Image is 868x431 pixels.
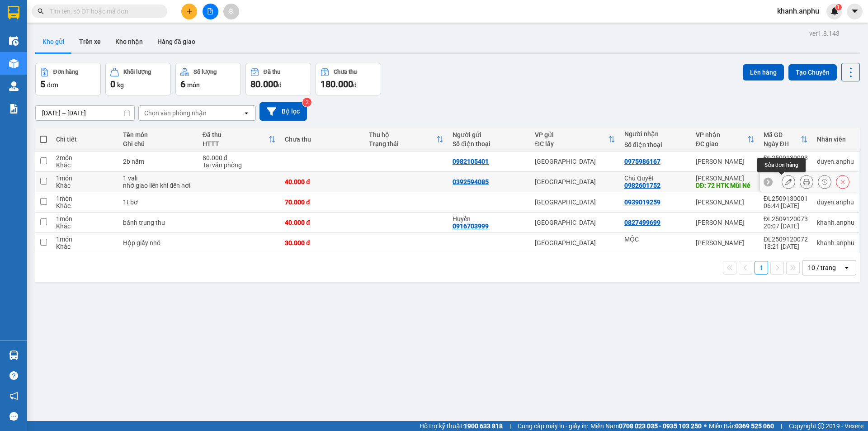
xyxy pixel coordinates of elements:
button: Tạo Chuyến [788,64,837,81]
div: 2 món [56,154,114,161]
th: Toggle SortBy [198,128,280,152]
button: Kho gửi [35,31,72,52]
span: copyright [818,423,824,429]
div: [GEOGRAPHIC_DATA] [535,178,615,185]
div: Số lượng [193,69,217,75]
div: 0916703999 [453,223,489,230]
div: ĐL2509130003 [764,154,808,161]
div: Trạng thái [369,140,437,147]
div: Huyền [453,215,526,223]
div: ver 1.8.143 [809,28,840,38]
div: Chi tiết [56,136,114,143]
span: | [781,421,782,431]
div: Tên món [123,131,193,138]
span: caret-down [851,7,859,15]
div: Mã GD [764,131,801,138]
div: 1 vali [123,175,193,182]
span: 80.000 [250,79,278,90]
div: VP gửi [535,131,608,138]
span: search [38,8,44,14]
strong: 0369 525 060 [735,422,774,430]
span: Cung cấp máy in - giấy in: [518,421,588,431]
div: Khác [56,182,114,189]
div: VP nhận [696,131,747,138]
span: món [187,81,200,89]
div: 06:44 [DATE] [764,202,808,209]
span: khanh.anphu [770,5,826,17]
div: Khác [56,243,114,250]
span: đơn [47,81,58,89]
div: 1 món [56,215,114,223]
span: question-circle [9,371,18,380]
span: Miền Bắc [709,421,774,431]
div: [GEOGRAPHIC_DATA] [535,219,615,226]
div: [GEOGRAPHIC_DATA] [535,239,615,246]
div: [PERSON_NAME] [696,175,755,182]
img: warehouse-icon [9,59,19,68]
div: 10 / trang [808,263,836,272]
div: 0982105401 [453,158,489,165]
button: aim [223,4,239,19]
div: Đơn hàng [53,69,78,75]
button: Kho nhận [108,31,150,52]
div: [PERSON_NAME] [696,199,755,206]
div: Khác [56,202,114,209]
div: Sửa đơn hàng [757,158,806,172]
div: Khác [56,223,114,230]
div: ĐC giao [696,140,747,147]
div: 2b nấm [123,158,193,165]
div: 0392594085 [453,178,489,185]
img: icon-new-feature [830,7,839,15]
span: kg [117,81,124,89]
div: 0975986167 [624,158,660,165]
button: Số lượng6món [175,63,241,95]
th: Toggle SortBy [759,128,812,152]
img: warehouse-icon [9,350,19,360]
div: 18:21 [DATE] [764,243,808,250]
button: plus [181,4,197,19]
div: 0827499699 [624,219,660,226]
sup: 1 [835,4,842,10]
div: duyen.anphu [817,158,854,165]
button: Đơn hàng5đơn [35,63,101,95]
button: Khối lượng0kg [105,63,171,95]
div: Người gửi [453,131,526,138]
div: Tại văn phòng [203,161,276,169]
div: 70.000 đ [285,199,360,206]
span: plus [186,8,193,14]
div: nhớ giao liền khi đến nơi [123,182,193,189]
div: Người nhận [624,130,687,137]
button: Bộ lọc [259,102,307,121]
button: Đã thu80.000đ [245,63,311,95]
div: bánh trung thu [123,219,193,226]
div: [GEOGRAPHIC_DATA] [535,158,615,165]
sup: 2 [302,98,311,107]
div: 80.000 đ [203,154,276,161]
button: Trên xe [72,31,108,52]
div: 40.000 đ [285,219,360,226]
div: 40.000 đ [285,178,360,185]
img: logo-vxr [8,6,19,19]
img: warehouse-icon [9,36,19,46]
svg: open [843,264,850,271]
span: 180.000 [321,79,353,90]
div: 0982601752 [624,182,660,189]
span: đ [278,81,282,89]
div: Số điện thoại [624,141,687,148]
span: Miền Nam [590,421,702,431]
div: HTTT [203,140,269,147]
strong: 0708 023 035 - 0935 103 250 [619,422,702,430]
div: ĐL2509120072 [764,236,808,243]
span: Hỗ trợ kỹ thuật: [420,421,503,431]
span: aim [228,8,234,14]
div: 1 món [56,175,114,182]
button: Hàng đã giao [150,31,203,52]
div: 0939019259 [624,199,660,206]
button: Chưa thu180.000đ [316,63,381,95]
span: đ [353,81,357,89]
div: khanh.anphu [817,219,854,226]
button: caret-down [847,4,863,19]
span: 1 [837,4,840,10]
div: Chú Quyết [624,175,687,182]
div: [GEOGRAPHIC_DATA] [535,199,615,206]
